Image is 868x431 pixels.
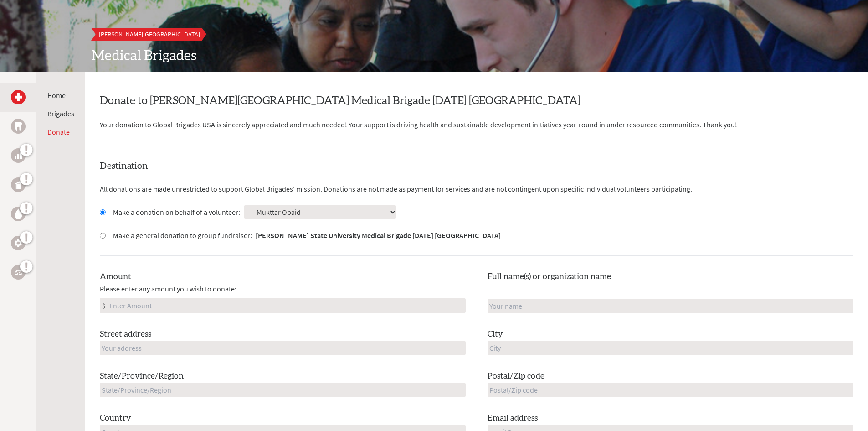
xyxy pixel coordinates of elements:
[47,108,74,119] li: Brigades
[92,28,207,41] a: [PERSON_NAME][GEOGRAPHIC_DATA]
[100,93,853,108] h2: Donate to [PERSON_NAME][GEOGRAPHIC_DATA] Medical Brigade [DATE] [GEOGRAPHIC_DATA]
[15,122,22,130] img: Dental
[488,370,544,383] label: Postal/Zip code
[47,127,70,136] a: Donate
[15,180,22,189] img: Public Health
[15,152,22,159] img: Business
[113,207,240,218] label: Make a donation on behalf of a volunteer:
[100,119,853,130] p: Your donation to Global Brigades USA is sincerely appreciated and much needed! Your support is dr...
[256,231,501,240] strong: [PERSON_NAME] State University Medical Brigade [DATE] [GEOGRAPHIC_DATA]
[100,412,131,425] label: Country
[11,207,26,221] a: Water
[100,183,853,194] p: All donations are made unrestricted to support Global Brigades' mission. Donations are not made a...
[15,239,22,247] img: Engineering
[488,412,538,425] label: Email address
[92,48,777,64] h2: Medical Brigades
[99,30,200,38] span: [PERSON_NAME][GEOGRAPHIC_DATA]
[47,109,74,118] a: Brigades
[100,328,151,341] label: Street address
[11,265,26,280] a: Legal Empowerment
[47,91,66,100] a: Home
[11,148,26,163] a: Business
[11,90,26,104] a: Medical
[15,270,22,275] img: Legal Empowerment
[11,177,26,192] a: Public Health
[100,370,184,383] label: State/Province/Region
[488,341,853,355] input: City
[100,298,108,313] div: $
[100,383,466,397] input: State/Province/Region
[488,270,611,283] label: Full name(s) or organization name
[47,126,74,137] li: Donate
[100,160,853,172] h4: Destination
[113,230,501,241] label: Make a general donation to group fundraiser:
[47,90,74,101] li: Home
[488,328,503,341] label: City
[488,299,853,313] input: Your name
[100,341,466,355] input: Your address
[11,236,26,250] a: Engineering
[488,383,853,397] input: Postal/Zip code
[100,270,131,283] label: Amount
[15,93,22,101] img: Medical
[100,283,236,294] span: Please enter any amount you wish to donate:
[108,298,465,313] input: Enter Amount
[15,208,22,219] img: Water
[11,119,26,134] a: Dental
